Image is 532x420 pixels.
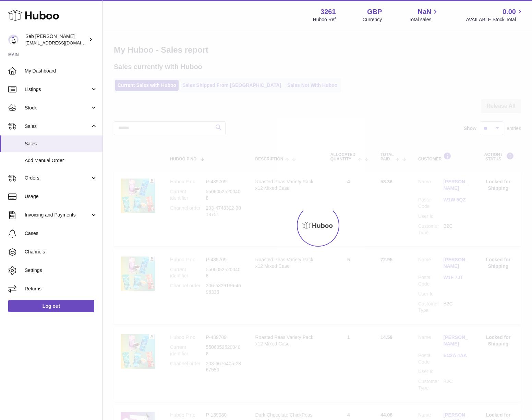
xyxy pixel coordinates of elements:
[25,193,97,200] span: Usage
[466,7,524,23] a: 0.00 AVAILABLE Stock Total
[25,68,97,74] span: My Dashboard
[8,35,19,45] img: ecom@bravefoods.co.uk
[418,7,431,16] span: NaN
[313,16,336,23] div: Huboo Ref
[409,16,439,23] span: Total sales
[25,141,97,147] span: Sales
[25,33,87,46] div: Seb [PERSON_NAME]
[25,105,90,111] span: Stock
[25,230,97,237] span: Cases
[25,86,90,93] span: Listings
[25,40,101,45] span: [EMAIL_ADDRESS][DOMAIN_NAME]
[503,7,516,16] span: 0.00
[25,249,97,255] span: Channels
[25,212,90,218] span: Invoicing and Payments
[363,16,382,23] div: Currency
[466,16,524,23] span: AVAILABLE Stock Total
[321,7,336,16] strong: 3261
[25,123,90,130] span: Sales
[25,267,97,274] span: Settings
[367,7,382,16] strong: GBP
[409,7,439,23] a: NaN Total sales
[25,157,97,164] span: Add Manual Order
[25,286,97,292] span: Returns
[25,175,90,181] span: Orders
[8,300,94,312] a: Log out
